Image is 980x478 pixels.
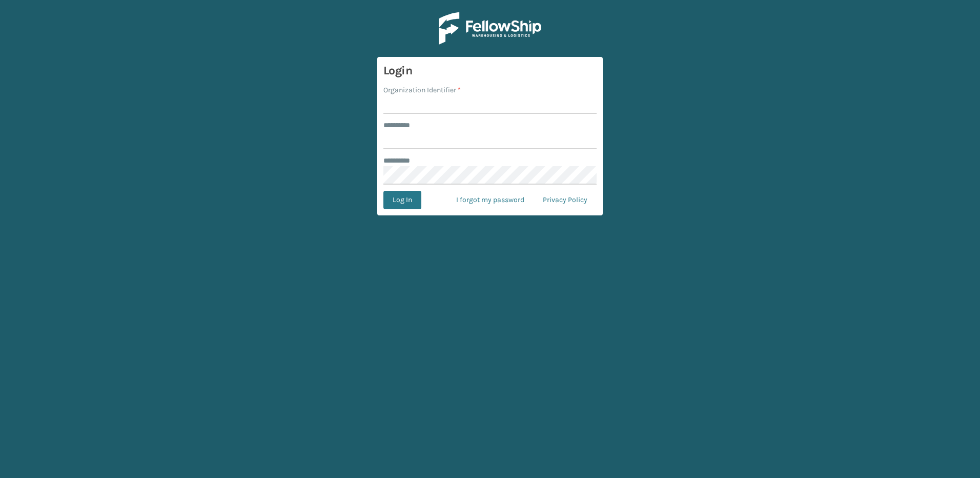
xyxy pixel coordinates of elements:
[447,191,534,209] a: I forgot my password
[383,63,597,78] h3: Login
[439,12,541,45] img: Logo
[383,85,461,95] label: Organization Identifier
[534,191,597,209] a: Privacy Policy
[383,191,421,209] button: Log In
